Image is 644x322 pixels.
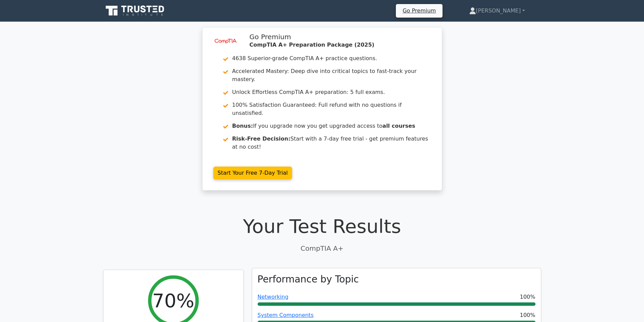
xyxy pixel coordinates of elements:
h1: Your Test Results [103,215,541,238]
span: 100% [520,311,535,319]
a: System Components [258,312,314,318]
a: [PERSON_NAME] [453,4,541,18]
a: Start Your Free 7-Day Trial [213,167,292,179]
a: Networking [258,294,289,300]
p: CompTIA A+ [103,243,541,253]
h3: Performance by Topic [258,274,359,285]
h2: 70% [152,289,194,312]
span: 100% [520,293,535,301]
a: Go Premium [399,6,440,15]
